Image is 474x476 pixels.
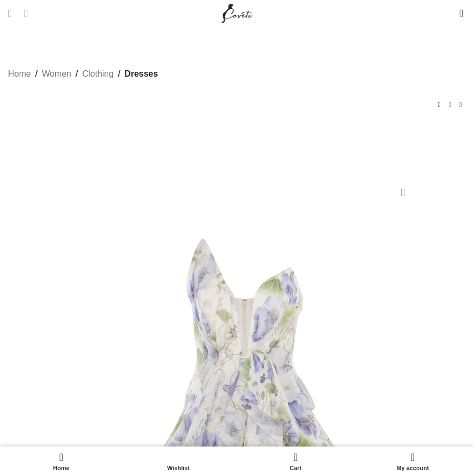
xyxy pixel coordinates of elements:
nav: Breadcrumb [8,67,158,81]
a: 0 Cart [237,449,355,473]
a: Next product [455,99,466,110]
span: Wishlist [125,465,232,472]
div: My cart [237,449,355,473]
div: My Wishlist [443,3,454,24]
div: My wishlist [120,449,237,473]
a: Women [42,67,71,81]
a: Dresses [125,67,158,81]
span: Home [8,465,115,472]
a: 0 [454,3,469,24]
span: 0 [295,449,303,457]
a: Wishlist [120,449,237,473]
a: My account [354,449,471,473]
span: Cart [243,465,349,472]
a: Open mobile menu [3,3,17,24]
a: Fancy designing your own shoe? | Discover Now [145,32,330,41]
span: My account [359,465,466,472]
a: Previous product [434,99,445,110]
a: Site logo [219,8,255,17]
a: Home [8,67,31,81]
a: Home [3,449,120,473]
span: 0 [460,5,468,13]
a: Clothing [82,67,114,81]
a: Search [17,3,28,24]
